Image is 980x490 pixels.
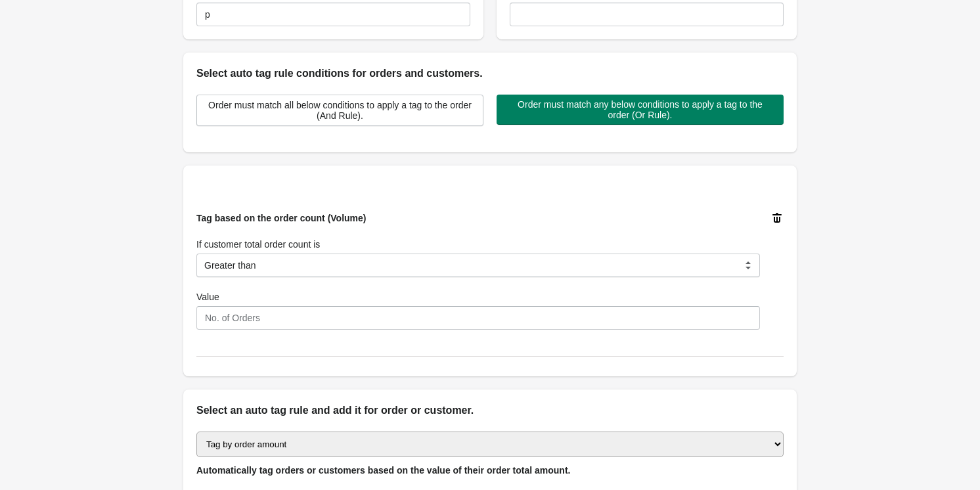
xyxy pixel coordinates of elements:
[507,99,773,120] span: Order must match any below conditions to apply a tag to the order (Or Rule).
[196,290,219,303] label: Value
[196,403,784,418] h2: Select an auto tag rule and add it for order or customer.
[196,238,320,251] label: If customer total order count is
[196,465,570,476] span: Automatically tag orders or customers based on the value of their order total amount.
[196,213,367,223] span: Tag based on the order count (Volume)
[497,95,784,125] button: Order must match any below conditions to apply a tag to the order (Or Rule).
[196,66,784,81] h2: Select auto tag rule conditions for orders and customers.
[196,306,760,330] input: No. of Orders
[208,100,472,121] span: Order must match all below conditions to apply a tag to the order (And Rule).
[196,95,483,126] button: Order must match all below conditions to apply a tag to the order (And Rule).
